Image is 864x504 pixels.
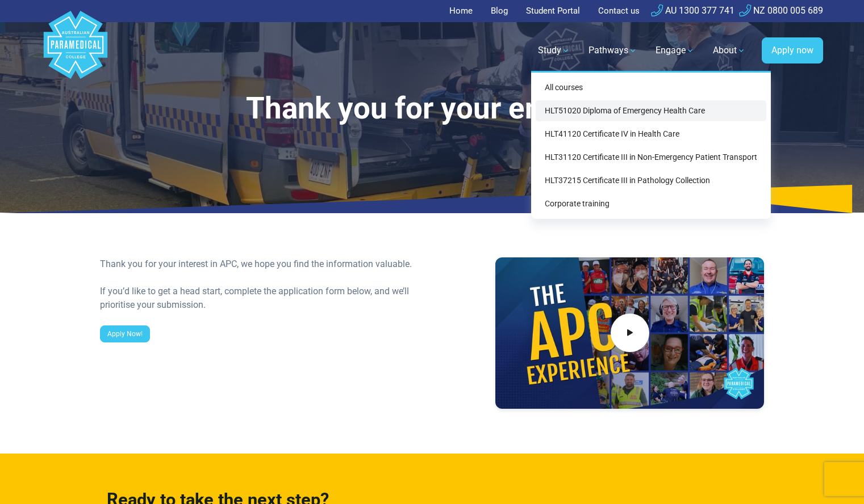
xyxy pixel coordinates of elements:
[536,77,766,98] a: All courses
[531,35,577,66] a: Study
[536,193,766,214] a: Corporate training
[536,124,766,145] a: HLT41120 Certificate IV in Health Care
[536,147,766,168] a: HLT31120 Certificate III in Non-Emergency Patient Transport
[100,257,425,271] div: Thank you for your interest in APC, we hope you find the information valuable.
[651,5,734,16] a: AU 1300 377 741
[100,285,425,312] div: If you’d like to get a head start, complete the application form below, and we’ll prioritise your...
[739,5,823,16] a: NZ 0800 005 689
[531,71,771,219] div: Study
[100,91,765,126] h1: Thank you for your enquiry!
[649,35,702,66] a: Engage
[706,35,753,66] a: About
[582,35,644,66] a: Pathways
[100,325,150,342] a: Apply Now!
[762,37,823,63] a: Apply now
[41,22,110,79] a: Australian Paramedical College
[536,170,766,191] a: HLT37215 Certificate III in Pathology Collection
[536,100,766,121] a: HLT51020 Diploma of Emergency Health Care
